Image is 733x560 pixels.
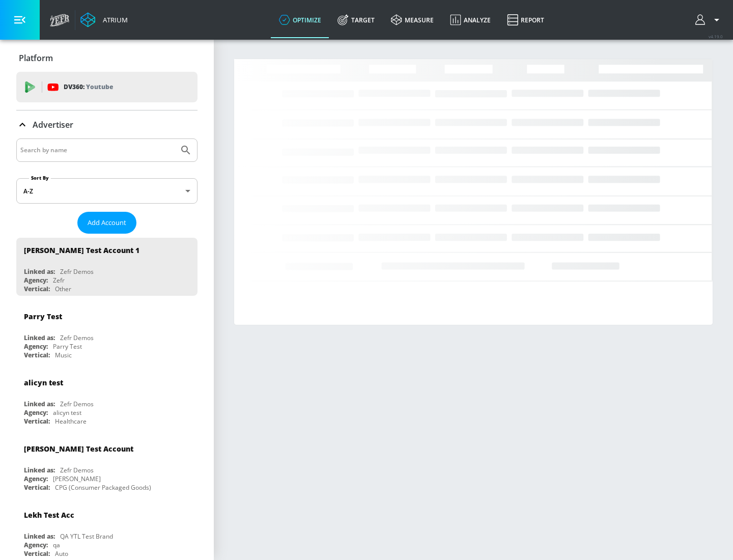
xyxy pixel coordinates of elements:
div: Parry Test [24,312,62,321]
div: Agency: [24,276,48,285]
p: Platform [19,52,53,64]
div: Auto [55,549,68,558]
div: alicyn testLinked as:Zefr DemosAgency:alicyn testVertical:Healthcare [16,370,198,428]
div: [PERSON_NAME] Test Account [24,444,133,454]
div: Other [55,285,71,293]
div: Zefr Demos [60,267,94,276]
div: Parry Test [53,342,82,351]
div: Zefr [53,276,65,285]
div: DV360: Youtube [16,72,198,102]
label: Sort By [29,175,51,181]
div: Parry TestLinked as:Zefr DemosAgency:Parry TestVertical:Music [16,304,198,362]
div: Linked as: [24,267,55,276]
div: A-Z [16,178,198,204]
div: CPG (Consumer Packaged Goods) [55,483,151,492]
a: Atrium [80,12,128,27]
div: Linked as: [24,466,55,474]
div: Vertical: [24,351,50,359]
div: Zefr Demos [60,333,94,342]
div: Agency: [24,408,48,417]
div: Lekh Test Acc [24,510,74,520]
a: Analyze [442,2,499,38]
div: [PERSON_NAME] Test Account 1 [24,245,139,255]
a: optimize [271,2,329,38]
div: Vertical: [24,483,50,492]
a: Report [499,2,552,38]
div: Agency: [24,474,48,483]
div: Vertical: [24,549,50,558]
span: Add Account [88,217,126,229]
p: Advertiser [33,119,73,130]
div: Advertiser [16,110,198,139]
div: Linked as: [24,333,55,342]
div: Zefr Demos [60,466,94,474]
div: Linked as: [24,400,55,408]
div: Vertical: [24,285,50,293]
p: Youtube [86,81,113,92]
div: Zefr Demos [60,400,94,408]
div: [PERSON_NAME] [53,474,101,483]
div: [PERSON_NAME] Test AccountLinked as:Zefr DemosAgency:[PERSON_NAME]Vertical:CPG (Consumer Packaged... [16,436,198,494]
div: Music [55,351,72,359]
div: [PERSON_NAME] Test Account 1Linked as:Zefr DemosAgency:ZefrVertical:Other [16,238,198,296]
a: Target [329,2,383,38]
div: alicyn test [24,378,63,387]
div: qa [53,541,60,549]
div: Atrium [99,15,128,24]
div: Agency: [24,342,48,351]
div: Vertical: [24,417,50,426]
div: Linked as: [24,532,55,541]
div: Agency: [24,541,48,549]
div: alicyn test [53,408,81,417]
button: Add Account [77,212,136,234]
div: Healthcare [55,417,87,426]
span: v 4.19.0 [709,34,723,39]
a: measure [383,2,442,38]
p: DV360: [64,81,113,93]
div: QA YTL Test Brand [60,532,113,541]
input: Search by name [20,144,175,157]
div: Platform [16,44,198,72]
